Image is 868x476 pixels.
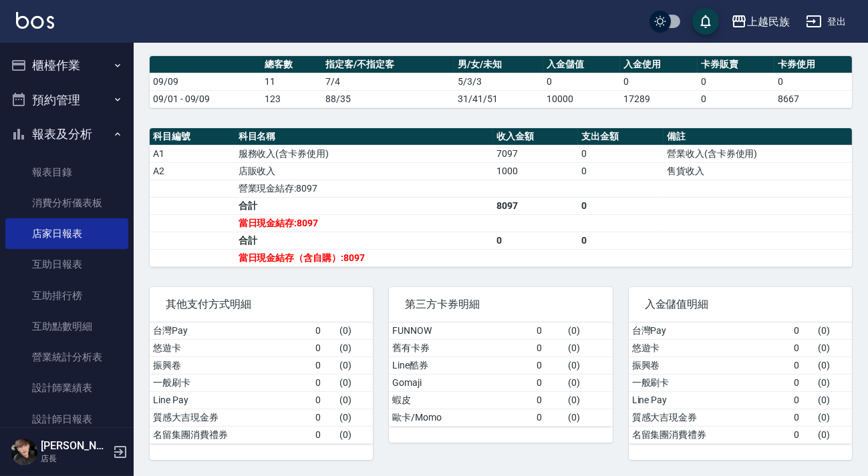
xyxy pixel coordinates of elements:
td: 0 [774,73,852,90]
td: 0 [533,322,564,340]
td: 0 [578,162,664,180]
th: 卡券販賣 [698,56,775,73]
td: 台灣Pay [150,322,312,340]
button: save [692,8,719,35]
td: ( 0 ) [336,391,374,409]
td: 0 [312,356,336,374]
td: 售貨收入 [664,162,852,180]
td: ( 0 ) [336,374,374,391]
td: 5/3/3 [454,73,543,90]
td: A2 [150,162,235,180]
th: 備註 [664,128,852,146]
td: 09/01 - 09/09 [150,90,261,107]
td: 服務收入(含卡券使用) [235,145,493,162]
td: 0 [791,356,815,374]
td: 振興卷 [150,356,312,374]
td: 7097 [493,145,579,162]
td: 0 [312,391,336,409]
td: 當日現金結存:8097 [235,214,493,232]
a: 報表目錄 [5,157,128,188]
td: Line酷券 [389,356,533,374]
a: 互助日報表 [5,249,128,280]
span: 其他支付方式明細 [166,298,357,311]
a: 互助點數明細 [5,311,128,342]
td: ( 0 ) [336,409,374,426]
a: 設計師日報表 [5,404,128,435]
td: 營業收入(含卡券使用) [664,145,852,162]
td: 蝦皮 [389,391,533,409]
td: ( 0 ) [565,391,613,409]
td: 歐卡/Momo [389,409,533,426]
table: a dense table [150,56,852,108]
td: ( 0 ) [565,322,613,340]
th: 卡券使用 [774,56,852,73]
th: 總客數 [261,56,322,73]
td: 0 [578,197,664,214]
td: 振興卷 [629,356,791,374]
button: 櫃檯作業 [5,48,128,83]
td: ( 0 ) [565,409,613,426]
td: ( 0 ) [815,322,852,340]
td: 1000 [493,162,579,180]
a: 店家日報表 [5,218,128,249]
span: 第三方卡券明細 [405,298,596,311]
td: 7/4 [322,73,454,90]
td: ( 0 ) [815,426,852,443]
a: 消費分析儀表板 [5,188,128,218]
td: 0 [620,73,698,90]
td: 店販收入 [235,162,493,180]
td: ( 0 ) [565,374,613,391]
td: 悠遊卡 [150,339,312,356]
td: ( 0 ) [815,339,852,356]
th: 入金使用 [620,56,698,73]
td: ( 0 ) [815,409,852,426]
img: Logo [16,12,54,29]
td: 名留集團消費禮券 [629,426,791,443]
td: 0 [791,426,815,443]
button: 預約管理 [5,83,128,117]
td: ( 0 ) [815,374,852,391]
button: 登出 [801,9,852,34]
th: 入金儲值 [543,56,621,73]
td: ( 0 ) [565,356,613,374]
td: 8667 [774,90,852,107]
td: 8097 [493,197,579,214]
td: Gomaji [389,374,533,391]
h5: [PERSON_NAME] [41,439,109,453]
td: ( 0 ) [815,391,852,409]
td: 0 [698,73,775,90]
td: 名留集團消費禮券 [150,426,312,443]
td: ( 0 ) [336,356,374,374]
td: 0 [312,322,336,340]
td: FUNNOW [389,322,533,340]
table: a dense table [150,322,373,444]
td: 0 [312,426,336,443]
td: 0 [791,391,815,409]
td: 台灣Pay [629,322,791,340]
td: 0 [533,374,564,391]
td: Line Pay [150,391,312,409]
td: 當日現金結存（含自購）:8097 [235,249,493,266]
td: 0 [312,374,336,391]
th: 科目編號 [150,128,235,146]
td: 0 [312,409,336,426]
td: 合計 [235,197,493,214]
td: 0 [578,145,664,162]
td: 0 [533,409,564,426]
td: 0 [493,232,579,249]
td: 11 [261,73,322,90]
table: a dense table [389,322,612,427]
td: 17289 [620,90,698,107]
td: A1 [150,145,235,162]
td: 10000 [543,90,621,107]
p: 店長 [41,453,109,465]
td: ( 0 ) [815,356,852,374]
td: Line Pay [629,391,791,409]
td: 0 [543,73,621,90]
td: 123 [261,90,322,107]
a: 互助排行榜 [5,280,128,311]
td: 0 [578,232,664,249]
td: 0 [312,339,336,356]
td: ( 0 ) [565,339,613,356]
td: 0 [533,356,564,374]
